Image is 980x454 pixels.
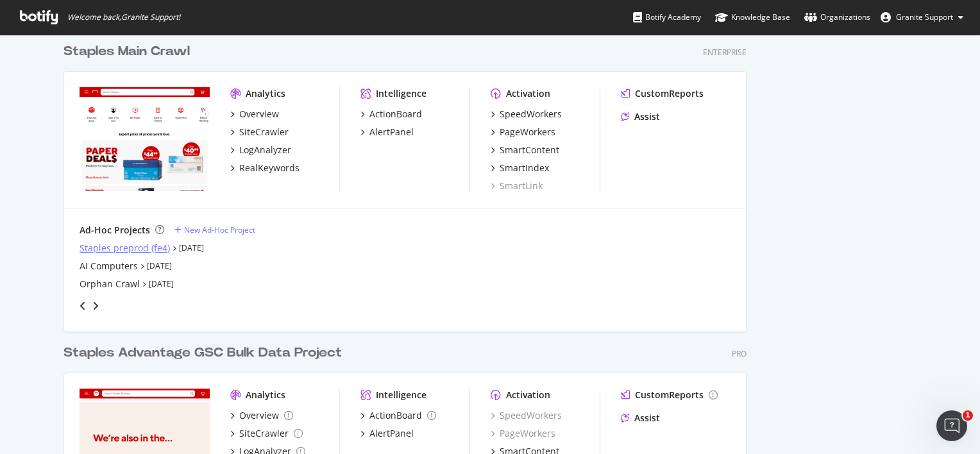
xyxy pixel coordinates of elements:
[500,144,559,156] div: SmartContent
[491,162,549,174] a: SmartIndex
[369,427,414,440] div: AlertPanel
[239,427,289,440] div: SiteCrawler
[230,162,300,174] a: RealKeywords
[63,42,190,61] div: Staples Main Crawl
[621,110,660,123] a: Assist
[80,224,150,237] div: Ad-Hoc Projects
[491,427,555,440] a: PageWorkers
[621,389,718,401] a: CustomReports
[63,344,342,362] div: Staples Advantage GSC Bulk Data Project
[634,412,660,425] div: Assist
[230,126,289,139] a: SiteCrawler
[360,108,422,121] a: ActionBoard
[870,7,974,28] button: Granite Support
[491,108,562,121] a: SpeedWorkers
[230,144,291,156] a: LogAnalyzer
[703,47,747,58] div: Enterprise
[246,389,285,401] div: Analytics
[635,389,704,401] div: CustomReports
[936,410,967,441] iframe: Intercom live chat
[80,87,210,191] img: staples.com
[491,409,562,422] a: SpeedWorkers
[804,11,870,24] div: Organizations
[621,87,704,100] a: CustomReports
[369,409,422,422] div: ActionBoard
[635,87,704,100] div: CustomReports
[360,409,436,422] a: ActionBoard
[230,427,303,440] a: SiteCrawler
[369,126,414,139] div: AlertPanel
[230,409,293,422] a: Overview
[376,389,427,401] div: Intelligence
[732,348,747,359] div: Pro
[74,296,91,316] div: angle-left
[239,162,300,174] div: RealKeywords
[500,108,562,121] div: SpeedWorkers
[230,108,279,121] a: Overview
[500,126,555,139] div: PageWorkers
[634,110,660,123] div: Assist
[67,12,180,22] span: Welcome back, Granite Support !
[369,108,422,121] div: ActionBoard
[149,278,174,289] a: [DATE]
[963,410,973,421] span: 1
[376,87,427,100] div: Intelligence
[239,126,289,139] div: SiteCrawler
[63,344,347,362] a: Staples Advantage GSC Bulk Data Project
[360,126,414,139] a: AlertPanel
[174,224,255,235] a: New Ad-Hoc Project
[239,409,279,422] div: Overview
[246,87,285,100] div: Analytics
[506,389,550,401] div: Activation
[715,11,790,24] div: Knowledge Base
[500,162,549,174] div: SmartIndex
[621,412,660,425] a: Assist
[80,242,170,255] a: Staples preprod (fe4)
[91,299,100,312] div: angle-right
[896,12,953,22] span: Granite Support
[80,260,138,273] a: AI Computers
[63,42,195,61] a: Staples Main Crawl
[239,108,279,121] div: Overview
[633,11,701,24] div: Botify Academy
[239,144,291,156] div: LogAnalyzer
[80,278,140,290] a: Orphan Crawl
[184,224,255,235] div: New Ad-Hoc Project
[491,144,559,156] a: SmartContent
[506,87,550,100] div: Activation
[491,180,543,192] a: SmartLink
[147,260,172,271] a: [DATE]
[360,427,414,440] a: AlertPanel
[179,242,204,253] a: [DATE]
[491,126,555,139] a: PageWorkers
